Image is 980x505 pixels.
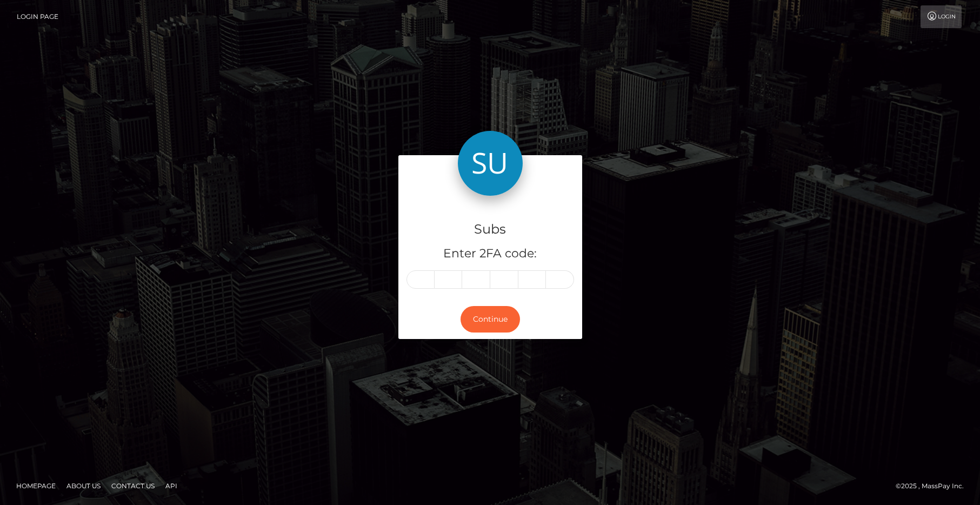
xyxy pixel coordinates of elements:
a: Login Page [17,5,58,28]
div: © 2025 , MassPay Inc. [896,480,972,492]
a: Homepage [12,477,60,494]
h4: Subs [406,220,574,239]
a: About Us [62,477,105,494]
a: API [161,477,182,494]
a: Login [921,5,962,28]
a: Contact Us [107,477,159,494]
button: Continue [461,306,520,333]
img: Subs [458,131,523,196]
h5: Enter 2FA code: [406,245,574,262]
